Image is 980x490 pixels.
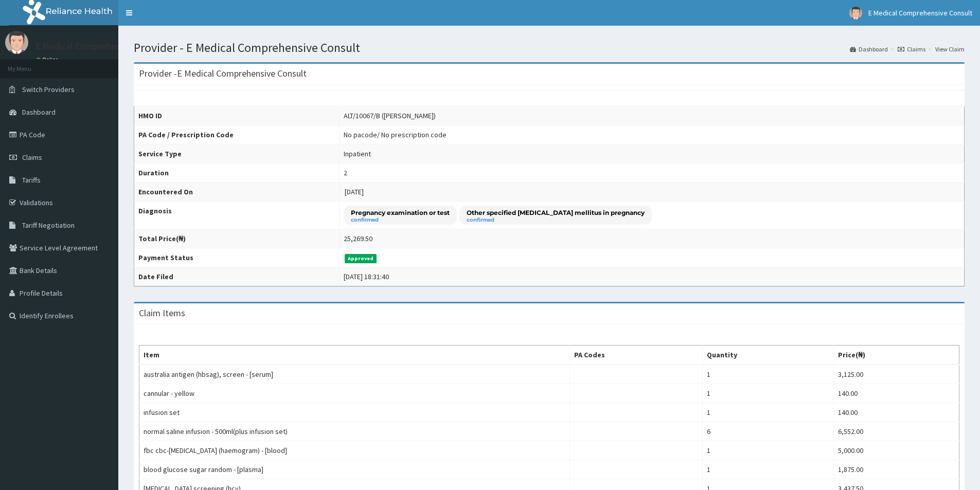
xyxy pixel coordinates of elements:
[345,187,364,196] span: [DATE]
[22,153,42,162] span: Claims
[139,384,570,403] td: cannular - yellow
[134,229,340,248] th: Total Price(₦)
[5,31,28,54] img: User Image
[703,384,834,403] td: 1
[139,346,570,365] th: Item
[134,41,965,55] h1: Provider - E Medical Comprehensive Consult
[703,441,834,460] td: 1
[22,107,56,117] span: Dashboard
[850,45,888,53] a: Dashboard
[833,365,959,384] td: 3,125.00
[134,202,340,229] th: Diagnosis
[139,441,570,460] td: fbc cbc-[MEDICAL_DATA] (haemogram) - [blood]
[703,346,834,365] th: Quantity
[134,144,340,164] th: Service Type
[134,248,340,267] th: Payment Status
[833,422,959,441] td: 6,552.00
[344,271,389,282] div: [DATE] 18:31:40
[134,267,340,286] th: Date Filed
[344,168,347,178] div: 2
[467,217,645,223] small: confirmed
[833,460,959,479] td: 1,875.00
[703,422,834,441] td: 6
[344,149,371,159] div: Inpatient
[898,45,925,53] a: Claims
[134,125,340,144] th: PA Code / Prescription Code
[139,308,185,318] h3: Claim Items
[351,208,450,217] p: Pregnancy examination or test
[351,217,450,223] small: confirmed
[344,111,436,121] div: ALT/10067/B ([PERSON_NAME])
[139,460,570,479] td: blood glucose sugar random - [plasma]
[344,130,447,140] div: No pacode / No prescription code
[833,403,959,422] td: 140.00
[36,56,61,63] a: Online
[22,85,75,94] span: Switch Providers
[139,365,570,384] td: australia antigen (hbsag), screen - [serum]
[134,106,340,125] th: HMO ID
[344,233,372,244] div: 25,269.50
[703,403,834,422] td: 1
[139,69,307,78] h3: Provider - E Medical Comprehensive Consult
[345,254,377,263] span: Approved
[134,164,340,183] th: Duration
[833,384,959,403] td: 140.00
[703,365,834,384] td: 1
[467,208,645,217] p: Other specified [MEDICAL_DATA] mellitus in pregnancy
[849,7,862,20] img: User Image
[22,175,41,185] span: Tariffs
[703,460,834,479] td: 1
[570,346,703,365] th: PA Codes
[833,346,959,365] th: Price(₦)
[36,42,170,51] p: E Medical Comprehensive Consult
[139,422,570,441] td: normal saline infusion - 500ml(plus infusion set)
[139,403,570,422] td: infusion set
[833,441,959,460] td: 5,000.00
[935,45,965,53] a: View Claim
[134,183,340,202] th: Encountered On
[22,221,75,230] span: Tariff Negotiation
[868,8,972,17] span: E Medical Comprehensive Consult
